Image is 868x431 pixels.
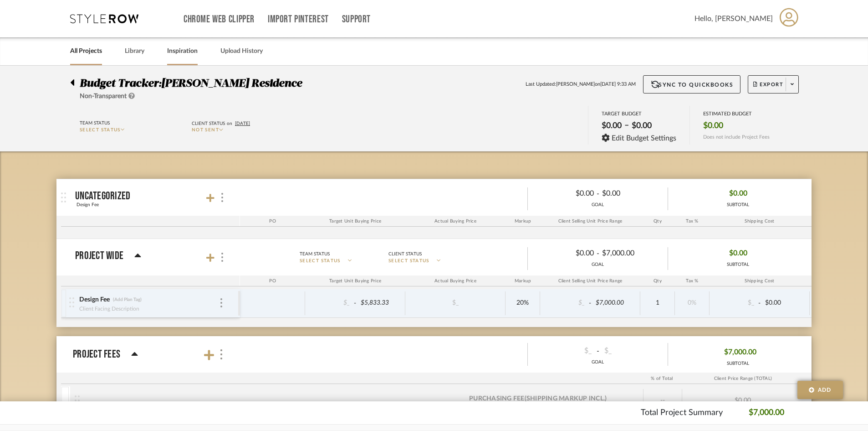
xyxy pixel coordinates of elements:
div: Client Selling Unit Price Range [540,275,640,286]
div: Markup [505,216,540,227]
span: $0.00 [729,246,747,260]
span: Export [753,81,783,95]
span: [DATE] 9:33 AM [600,81,636,88]
div: Tax % [675,216,710,227]
div: Client Facing Description [79,304,140,313]
div: Shipping Cost [710,216,810,227]
div: 1 [643,296,672,310]
div: Team Status [300,250,330,258]
div: Team Status [80,119,110,127]
div: $_ [712,296,757,310]
div: (Add Plan Tag) [112,296,142,303]
div: $0.00 [762,296,807,310]
div: Client Selling Unit Price Range [540,216,640,227]
mat-expansion-panel-header: uncategorizedDesign Fee$0.00-$0.00GOAL$0.00SUBTOTAL [56,179,812,216]
span: SELECT STATUS [80,128,121,132]
span: – [624,120,629,134]
div: Markup [505,275,540,286]
div: % of Total [643,373,681,384]
div: Target Unit Buying Price [305,275,405,286]
a: Library [125,45,144,57]
span: Hello, [PERSON_NAME] [694,13,773,24]
div: PO [240,275,305,286]
div: $5,833.33 [358,296,403,310]
span: SELECT STATUS [388,258,429,265]
div: GOAL [528,261,668,268]
div: Purchasing Fee (Shipping markup incl.) [469,394,607,403]
div: Shipping Cost [710,275,810,286]
p: Project Wide [75,250,123,261]
div: GOAL [528,202,668,208]
span: - [597,248,599,259]
div: $0.00 [599,118,624,134]
span: Does not include Project Fees [703,134,770,140]
div: $0.00 [536,246,597,260]
div: $7,000.00 [593,296,638,310]
span: Budget Tracker: [80,78,161,89]
div: -- [643,389,682,412]
a: Support [342,16,371,23]
div: Actual Buying Price [405,275,505,286]
span: [PERSON_NAME] [556,81,595,88]
div: GOAL [528,359,668,366]
div: Qty [640,275,675,286]
div: SUBTOTAL [727,202,749,208]
mat-expansion-panel-header: Project WideTeam StatusSELECT STATUSClient StatusSELECT STATUS$0.00-$7,000.00GOAL$0.00SUBTOTAL [56,239,812,275]
span: SELECT STATUS [300,258,341,265]
button: Export [748,75,799,93]
div: 20% [508,296,537,310]
span: - [352,299,358,308]
img: more.svg [219,349,224,359]
div: $_ [602,344,663,358]
span: Last Updated: [526,81,556,88]
span: Not Sent [192,128,219,132]
div: $0.00 [682,389,803,412]
div: 0% [678,296,706,310]
a: Upload History [220,45,263,57]
img: vertical-grip.svg [69,297,74,307]
span: $0.00 [729,187,747,201]
div: ESTIMATED BUDGET [703,111,770,117]
div: Client Status [192,119,225,128]
div: $0.00 [599,187,660,201]
div: Design Fee [79,296,110,304]
div: $_ [430,296,480,310]
div: Tax % [675,275,710,286]
span: on [227,121,232,126]
div: Ship. Markup % [810,275,854,286]
img: 3dots-v.svg [220,298,222,307]
div: $7,000.00 [599,246,660,260]
span: [PERSON_NAME] Residence [161,78,302,89]
span: $7,000.00 [724,345,756,359]
span: Edit Budget Settings [612,134,676,142]
button: Sync to QuickBooks [643,75,741,93]
div: Project WideTeam StatusSELECT STATUSClient StatusSELECT STATUS$0.00-$7,000.00GOAL$0.00SUBTOTAL [61,275,812,327]
div: $_ [308,296,352,310]
a: Chrome Web Clipper [184,16,255,23]
div: $_ [543,296,587,310]
div: - [528,344,668,358]
div: Target Unit Buying Price [305,216,405,227]
p: $7,000.00 [749,407,784,419]
div: Actual Buying Price [405,216,505,227]
img: grip.svg [61,192,66,203]
a: Import Pinterest [268,16,329,23]
p: Total Project Summary [641,407,723,419]
p: uncategorized [75,191,130,202]
span: - [597,188,599,199]
div: TARGET BUDGET [602,111,677,117]
span: - [587,299,593,308]
div: Design Fee [75,201,100,209]
div: PO [240,216,305,227]
div: Qty [640,216,675,227]
img: 3dots-v.svg [221,193,223,202]
div: $_ [533,344,594,358]
p: Project Fees [73,346,120,363]
a: Inspiration [167,45,198,57]
span: on [595,81,600,88]
span: Add [818,386,832,394]
span: - [757,299,762,308]
div: Client Price Range (TOTAL) [681,373,805,384]
img: 3dots-v.svg [221,253,223,262]
div: Client Status [388,250,422,258]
